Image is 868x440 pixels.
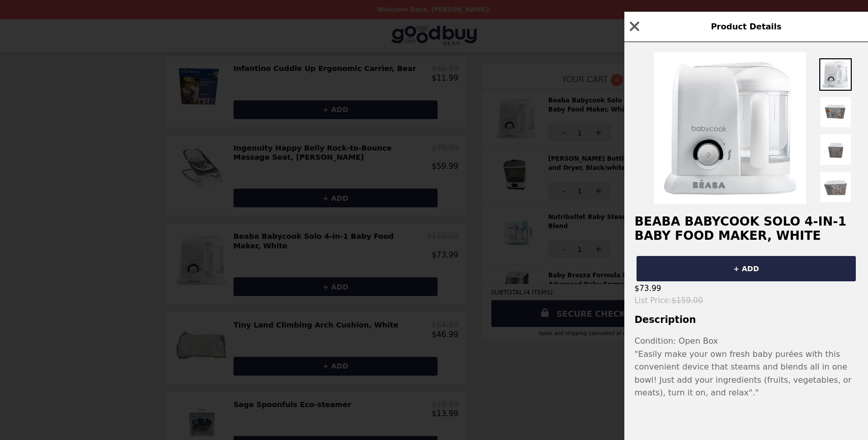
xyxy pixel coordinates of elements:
button: + ADD [637,256,856,281]
img: Thumbnail 1 [819,58,852,91]
div: $73.99 [624,281,868,296]
p: List Price : [624,294,713,308]
p: Condition: Open Box [635,335,858,348]
h2: Beaba Babycook Solo 4-in-1 Baby Food Maker, White [624,214,868,243]
img: Thumbnail 4 [819,171,852,203]
p: "Easily make your own fresh baby purées with this convenient device that steams and blends all in... [635,348,858,399]
img: Thumbnail 2 [819,96,852,128]
span: Product Details [711,22,781,31]
span: $159.00 [672,296,703,305]
h3: Description [624,314,868,325]
img: Thumbnail 3 [819,133,852,166]
img: Default Title [654,52,806,204]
